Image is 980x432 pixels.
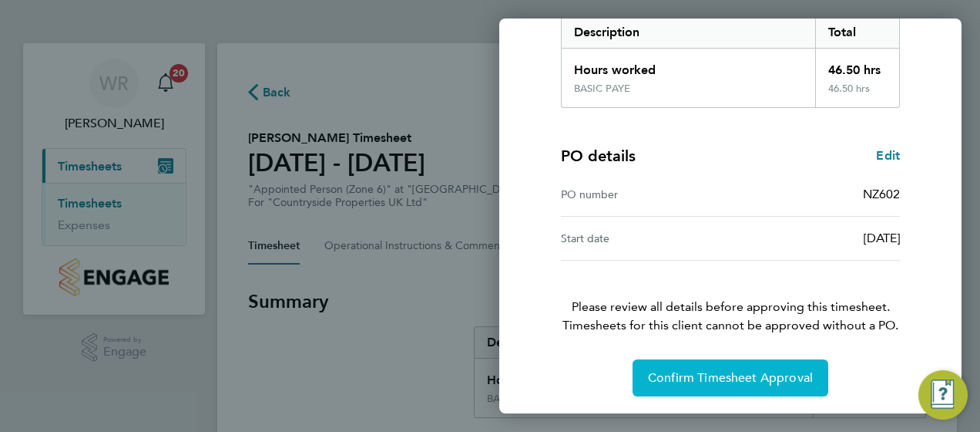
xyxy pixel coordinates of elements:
div: Description [562,17,815,48]
h4: PO details [561,145,636,167]
span: Timesheets for this client cannot be approved without a PO. [542,316,918,335]
div: 46.50 hrs [815,83,900,107]
a: Edit [876,147,900,165]
div: Summary of 04 - 10 Aug 2025 [561,16,900,108]
div: Hours worked [562,49,815,83]
div: Start date [561,229,730,248]
span: NZ602 [863,187,900,201]
div: [DATE] [730,229,900,248]
p: Please review all details before approving this timesheet. [542,261,918,335]
div: PO number [561,185,730,204]
button: Confirm Timesheet Approval [633,359,828,397]
div: BASIC PAYE [574,83,630,95]
div: 46.50 hrs [815,49,900,83]
div: Total [815,17,900,48]
button: Engage Resource Center [918,370,968,420]
span: Confirm Timesheet Approval [648,370,813,386]
span: Edit [876,148,900,163]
